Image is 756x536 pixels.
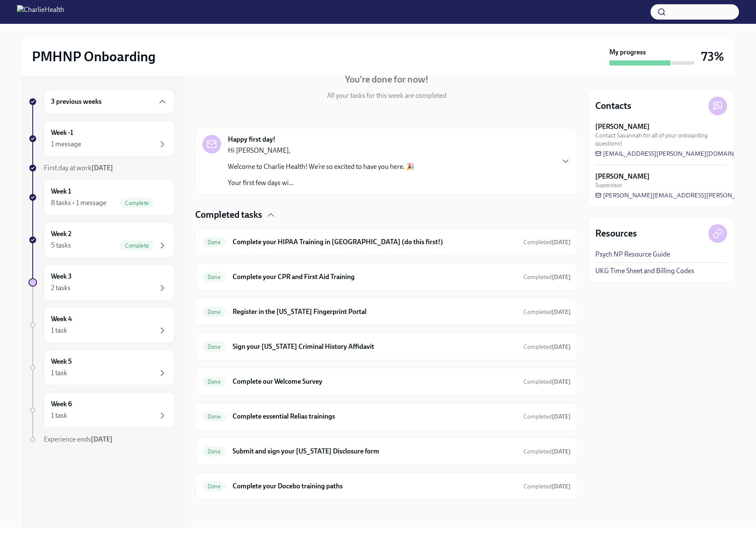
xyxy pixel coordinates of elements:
[595,100,631,112] h4: Contacts
[202,309,226,315] span: Done
[327,91,446,100] p: All your tasks for this week are completed
[233,412,517,421] h6: Complete essential Relias trainings
[523,239,571,246] span: Completed
[51,368,67,378] div: 1 task
[28,307,175,343] a: Week 41 task
[228,178,415,188] p: Your first few days wi...
[202,483,226,490] span: Done
[32,48,156,65] h2: PMHNP Onboarding
[51,198,106,208] div: 8 tasks • 1 message
[202,379,226,385] span: Done
[28,163,175,173] a: First day at work[DATE]
[595,172,650,181] strong: [PERSON_NAME]
[233,342,517,351] h6: Sign your [US_STATE] Criminal History Affidavit
[202,235,571,249] a: DoneComplete your HIPAA Training in [GEOGRAPHIC_DATA] (do this first!)Completed[DATE]
[44,435,113,443] span: Experience ends
[51,128,73,137] h6: Week -1
[44,164,113,172] span: First day at work
[51,241,71,250] div: 5 tasks
[523,308,571,316] span: August 19th, 2025 16:09
[91,435,113,443] strong: [DATE]
[595,181,622,189] span: Supervisor
[523,483,571,490] span: Completed
[233,447,517,456] h6: Submit and sign your [US_STATE] Disclosure form
[28,222,175,258] a: Week 25 tasksComplete
[28,121,175,157] a: Week -11 message
[202,413,226,420] span: Done
[51,283,71,293] div: 2 tasks
[202,448,226,455] span: Done
[202,344,226,350] span: Done
[552,274,571,281] strong: [DATE]
[228,146,415,155] p: Hi [PERSON_NAME],
[552,378,571,385] strong: [DATE]
[51,411,67,420] div: 1 task
[233,482,517,491] h6: Complete your Docebo training paths
[51,357,72,366] h6: Week 5
[51,272,72,281] h6: Week 3
[51,326,67,335] div: 1 task
[202,410,571,423] a: DoneComplete essential Relias trainingsCompleted[DATE]
[523,448,571,455] span: Completed
[195,208,262,221] h4: Completed tasks
[523,343,571,351] span: August 19th, 2025 17:30
[228,162,415,171] p: Welcome to Charlie Health! We’re so excited to have you here. 🎉
[523,378,571,385] span: Completed
[51,229,71,239] h6: Week 2
[233,307,517,316] h6: Register in the [US_STATE] Fingerprint Portal
[202,305,571,319] a: DoneRegister in the [US_STATE] Fingerprint PortalCompleted[DATE]
[523,274,571,281] span: Completed
[552,483,571,490] strong: [DATE]
[609,48,646,57] strong: My progress
[233,237,517,247] h6: Complete your HIPAA Training in [GEOGRAPHIC_DATA] (do this first!)
[202,239,226,245] span: Done
[51,399,72,409] h6: Week 6
[523,343,571,351] span: Completed
[202,270,571,284] a: DoneComplete your CPR and First Aid TrainingCompleted[DATE]
[195,208,578,221] div: Completed tasks
[595,227,637,240] h4: Resources
[51,140,81,149] div: 1 message
[233,272,517,282] h6: Complete your CPR and First Aid Training
[28,392,175,428] a: Week 61 task
[701,49,724,64] h3: 73%
[523,413,571,420] span: Completed
[523,238,571,246] span: August 19th, 2025 15:59
[233,377,517,386] h6: Complete our Welcome Survey
[552,239,571,246] strong: [DATE]
[28,350,175,385] a: Week 51 task
[228,135,276,144] strong: Happy first day!
[523,482,571,490] span: August 22nd, 2025 11:06
[51,314,72,324] h6: Week 4
[51,97,102,106] h6: 3 previous weeks
[91,164,113,172] strong: [DATE]
[552,448,571,455] strong: [DATE]
[17,5,64,19] img: CharlieHealth
[552,343,571,351] strong: [DATE]
[28,265,175,300] a: Week 32 tasks
[552,308,571,316] strong: [DATE]
[552,413,571,420] strong: [DATE]
[523,273,571,281] span: August 19th, 2025 16:09
[595,250,670,259] a: Psych NP Resource Guide
[595,131,727,148] span: Contact Savannah for all of your onboarding questions!
[51,187,71,196] h6: Week 1
[28,180,175,215] a: Week 18 tasks • 1 messageComplete
[345,73,429,86] h4: You're done for now!
[202,375,571,388] a: DoneComplete our Welcome SurveyCompleted[DATE]
[523,308,571,316] span: Completed
[202,479,571,493] a: DoneComplete your Docebo training pathsCompleted[DATE]
[595,266,694,276] a: UKG Time Sheet and Billing Codes
[523,378,571,386] span: August 19th, 2025 11:26
[595,122,650,131] strong: [PERSON_NAME]
[120,242,154,249] span: Complete
[202,340,571,354] a: DoneSign your [US_STATE] Criminal History AffidavitCompleted[DATE]
[120,200,154,206] span: Complete
[44,89,175,114] div: 3 previous weeks
[202,274,226,280] span: Done
[202,445,571,458] a: DoneSubmit and sign your [US_STATE] Disclosure formCompleted[DATE]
